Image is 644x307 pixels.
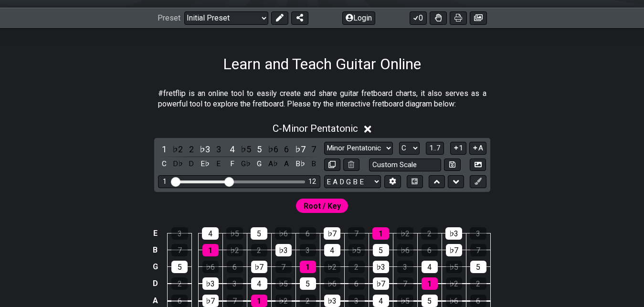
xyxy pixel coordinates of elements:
[227,261,243,273] div: 6
[470,277,486,290] div: 2
[373,244,389,256] div: 5
[149,242,161,258] td: B
[373,277,389,290] div: ♭7
[384,175,401,188] button: Edit Tuning
[300,295,316,307] div: 2
[342,11,375,25] button: Login
[444,159,460,171] button: Store user defined scale
[171,227,188,240] div: 3
[267,158,279,170] div: toggle pitch class
[300,244,316,256] div: 3
[185,158,198,170] div: toggle pitch class
[171,295,188,307] div: 6
[446,261,462,273] div: ♭5
[429,175,445,188] button: Move up
[171,143,184,156] div: toggle scale degree
[267,143,279,156] div: toggle scale degree
[470,261,486,273] div: 5
[275,277,292,290] div: ♭5
[450,11,467,25] button: Print
[163,178,167,186] div: 1
[304,199,341,213] span: First enable full edit mode to edit
[251,277,267,290] div: 4
[227,244,243,256] div: ♭2
[226,227,243,240] div: ♭5
[202,227,219,240] div: 4
[429,144,441,152] span: 1..7
[251,295,267,307] div: 1
[397,277,413,290] div: 7
[275,244,292,256] div: ♭3
[422,295,438,307] div: 5
[397,295,413,307] div: ♭5
[397,227,413,240] div: ♭2
[202,261,219,273] div: ♭6
[212,158,225,170] div: toggle pitch class
[469,142,486,155] button: A
[324,159,340,171] button: Copy
[410,11,427,25] button: 0
[430,11,447,25] button: Toggle Dexterity for all fretkits
[253,158,265,170] div: toggle pitch class
[422,244,438,256] div: 6
[240,143,252,156] div: toggle scale degree
[397,261,413,273] div: 3
[223,55,421,73] h1: Learn and Teach Guitar Online
[227,277,243,290] div: 3
[446,295,462,307] div: ♭6
[348,295,365,307] div: 3
[199,143,211,156] div: toggle scale degree
[446,244,462,256] div: ♭7
[240,158,252,170] div: toggle pitch class
[227,295,243,307] div: 7
[397,244,413,256] div: ♭6
[280,158,293,170] div: toggle pitch class
[158,13,180,22] span: Preset
[422,277,438,290] div: 1
[421,227,438,240] div: 2
[158,175,320,188] div: Visible fret range
[199,158,211,170] div: toggle pitch class
[271,11,288,25] button: Edit Preset
[348,227,365,240] div: 7
[171,244,188,256] div: 7
[158,88,486,110] p: #fretflip is an online tool to easily create and share guitar fretboard charts, it also serves as...
[470,295,486,307] div: 6
[158,143,170,156] div: toggle scale degree
[348,244,365,256] div: ♭5
[470,244,486,256] div: 7
[300,261,316,273] div: 1
[251,227,267,240] div: 5
[202,277,219,290] div: ♭3
[184,11,268,25] select: Preset
[450,142,466,155] button: 1
[149,258,161,275] td: G
[273,123,358,134] span: C - Minor Pentatonic
[300,277,316,290] div: 5
[324,295,340,307] div: ♭3
[399,142,420,155] select: Tonic/Root
[251,244,267,256] div: 2
[407,175,423,188] button: Toggle horizontal chord view
[348,277,365,290] div: 6
[149,275,161,292] td: D
[202,244,219,256] div: 1
[324,227,340,240] div: ♭7
[299,227,316,240] div: 6
[171,158,184,170] div: toggle pitch class
[348,261,365,273] div: 2
[324,142,393,155] select: Scale
[212,143,225,156] div: toggle scale degree
[448,175,464,188] button: Move down
[470,227,486,240] div: 3
[426,142,444,155] button: 1..7
[251,261,267,273] div: ♭7
[185,143,198,156] div: toggle scale degree
[280,143,293,156] div: toggle scale degree
[226,143,238,156] div: toggle scale degree
[275,261,292,273] div: 7
[294,158,306,170] div: toggle pitch class
[149,225,161,242] td: E
[470,11,487,25] button: Create image
[445,227,462,240] div: ♭3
